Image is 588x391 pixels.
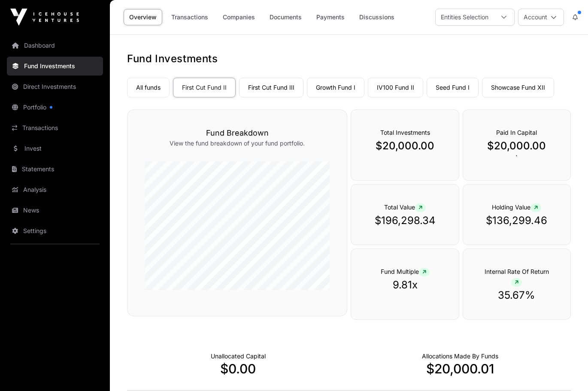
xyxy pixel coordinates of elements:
a: First Cut Fund III [239,78,303,97]
span: Fund Multiple [381,268,430,275]
a: Transactions [166,9,214,25]
a: All funds [127,78,170,97]
p: 9.81x [368,278,441,292]
a: Direct Investments [7,77,103,96]
p: $20,000.01 [349,361,571,376]
a: Showcase Fund XII [482,78,554,97]
a: Settings [7,221,103,240]
button: Account [518,9,564,26]
a: Invest [7,139,103,158]
a: First Cut Fund II [173,78,236,97]
p: $20,000.00 [368,139,441,153]
p: Capital Deployed Into Companies [422,352,498,361]
h1: Fund Investments [127,52,571,66]
a: IV100 Fund II [368,78,423,97]
a: Dashboard [7,36,103,55]
a: Fund Investments [7,57,103,76]
a: Documents [264,9,307,25]
p: $0.00 [127,361,349,376]
div: ` [463,109,571,181]
p: $136,299.46 [480,214,553,227]
span: Paid In Capital [496,129,537,136]
a: Seed Fund I [427,78,479,97]
img: Icehouse Ventures Logo [10,9,79,26]
h3: Fund Breakdown [145,127,330,139]
p: $196,298.34 [368,214,441,227]
div: Entities Selection [436,9,494,25]
p: Cash not yet allocated [211,352,266,361]
a: Transactions [7,118,103,137]
a: Companies [217,9,261,25]
a: Analysis [7,180,103,199]
span: Total Investments [380,129,430,136]
span: Holding Value [492,203,541,211]
a: Discussions [354,9,400,25]
a: Overview [124,9,162,25]
p: 35.67% [480,288,553,302]
a: Portfolio [7,98,103,117]
a: Growth Fund I [307,78,364,97]
a: News [7,201,103,220]
p: $20,000.00 [480,139,553,153]
p: View the fund breakdown of your fund portfolio. [145,139,330,148]
span: Total Value [384,203,426,211]
a: Payments [311,9,350,25]
a: Statements [7,160,103,179]
span: Internal Rate Of Return [485,268,549,285]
